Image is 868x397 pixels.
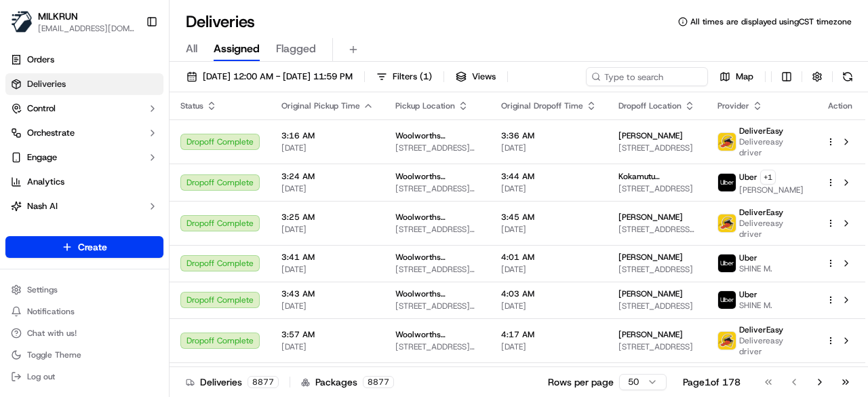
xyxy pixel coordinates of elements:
[739,185,804,195] span: [PERSON_NAME]
[713,67,759,86] button: Map
[739,300,772,311] span: SHINE M.
[739,207,783,218] span: DeliverEasy
[739,263,772,274] span: SHINE M.
[38,10,78,23] button: MILKRUN
[281,301,374,311] span: [DATE]
[618,224,696,235] span: [STREET_ADDRESS][PERSON_NAME]
[5,345,163,364] button: Toggle Theme
[501,171,597,182] span: 3:44 AM
[27,371,55,382] span: Log out
[395,130,479,141] span: Woolworths Supermarket [GEOGRAPHIC_DATA] - [GEOGRAPHIC_DATA]
[395,171,479,182] span: Woolworths Supermarket [GEOGRAPHIC_DATA] - [GEOGRAPHIC_DATA]
[27,200,58,212] span: Nash AI
[718,291,736,309] img: uber-new-logo.jpeg
[618,252,683,263] span: [PERSON_NAME]
[739,289,757,300] span: Uber
[180,67,359,86] button: [DATE] 12:00 AM - [DATE] 11:59 PM
[501,183,597,194] span: [DATE]
[718,174,736,191] img: uber-new-logo.jpeg
[395,224,479,235] span: [STREET_ADDRESS][PERSON_NAME]
[739,335,804,357] span: Delivereasy driver
[281,171,374,182] span: 3:24 AM
[395,183,479,194] span: [STREET_ADDRESS][PERSON_NAME]
[395,212,479,223] span: Woolworths Supermarket [GEOGRAPHIC_DATA] - [GEOGRAPHIC_DATA]
[5,5,140,38] button: MILKRUNMILKRUN[EMAIL_ADDRESS][DOMAIN_NAME]
[78,240,107,254] span: Create
[618,171,696,182] span: Kokamutu [PERSON_NAME]
[38,23,135,34] button: [EMAIL_ADDRESS][DOMAIN_NAME]
[203,71,353,83] span: [DATE] 12:00 AM - [DATE] 11:59 PM
[501,130,597,141] span: 3:36 AM
[281,212,374,223] span: 3:25 AM
[739,172,757,183] span: Uber
[395,341,479,352] span: [STREET_ADDRESS][PERSON_NAME]
[618,329,683,340] span: [PERSON_NAME]
[186,41,197,57] span: All
[281,264,374,275] span: [DATE]
[838,67,857,86] button: Refresh
[501,100,583,111] span: Original Dropoff Time
[501,301,597,311] span: [DATE]
[472,71,496,83] span: Views
[5,302,163,321] button: Notifications
[501,288,597,299] span: 4:03 AM
[395,143,479,153] span: [STREET_ADDRESS][PERSON_NAME]
[27,176,64,188] span: Analytics
[586,67,708,86] input: Type to search
[501,341,597,352] span: [DATE]
[501,224,597,235] span: [DATE]
[281,183,374,194] span: [DATE]
[370,67,438,86] button: Filters(1)
[281,130,374,141] span: 3:16 AM
[501,212,597,223] span: 3:45 AM
[5,98,163,119] button: Control
[281,329,374,340] span: 3:57 AM
[395,301,479,311] span: [STREET_ADDRESS][PERSON_NAME]
[281,143,374,153] span: [DATE]
[281,100,360,111] span: Original Pickup Time
[395,264,479,275] span: [STREET_ADDRESS][PERSON_NAME]
[214,41,260,57] span: Assigned
[27,328,77,339] span: Chat with us!
[618,264,696,275] span: [STREET_ADDRESS]
[5,367,163,386] button: Log out
[281,341,374,352] span: [DATE]
[501,143,597,153] span: [DATE]
[736,71,753,83] span: Map
[618,183,696,194] span: [STREET_ADDRESS]
[180,100,203,111] span: Status
[739,324,783,335] span: DeliverEasy
[395,100,455,111] span: Pickup Location
[5,195,163,217] button: Nash AI
[683,375,741,389] div: Page 1 of 178
[739,136,804,158] span: Delivereasy driver
[27,127,75,139] span: Orchestrate
[276,41,316,57] span: Flagged
[618,288,683,299] span: [PERSON_NAME]
[395,329,479,340] span: Woolworths Supermarket [GEOGRAPHIC_DATA] - [GEOGRAPHIC_DATA]
[618,100,682,111] span: Dropoff Location
[27,102,56,115] span: Control
[450,67,502,86] button: Views
[548,375,614,389] p: Rows per page
[5,147,163,168] button: Engage
[420,71,432,83] span: ( 1 )
[501,252,597,263] span: 4:01 AM
[27,306,75,317] span: Notifications
[301,375,394,389] div: Packages
[363,376,394,388] div: 8877
[248,376,279,388] div: 8877
[826,100,854,111] div: Action
[760,170,776,185] button: +1
[11,11,33,33] img: MILKRUN
[739,126,783,136] span: DeliverEasy
[27,78,66,90] span: Deliveries
[718,254,736,272] img: uber-new-logo.jpeg
[5,324,163,343] button: Chat with us!
[186,11,255,33] h1: Deliveries
[186,375,279,389] div: Deliveries
[27,151,57,164] span: Engage
[618,130,683,141] span: [PERSON_NAME]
